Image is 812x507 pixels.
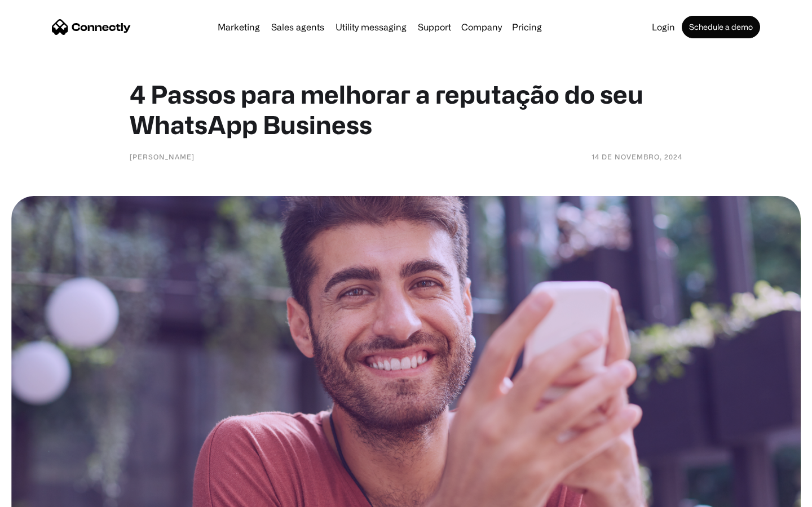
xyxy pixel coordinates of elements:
[331,23,411,32] a: Utility messaging
[647,23,679,32] a: Login
[682,16,760,38] a: Schedule a demo
[23,487,68,503] ul: Language list
[130,79,682,140] h1: 4 Passos para melhorar a reputação do seu WhatsApp Business
[213,23,264,32] a: Marketing
[267,23,329,32] a: Sales agents
[413,23,456,32] a: Support
[461,19,502,35] div: Company
[11,487,68,503] aside: Language selected: English
[592,151,682,162] div: 14 de novembro, 2024
[130,151,195,162] div: [PERSON_NAME]
[507,23,546,32] a: Pricing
